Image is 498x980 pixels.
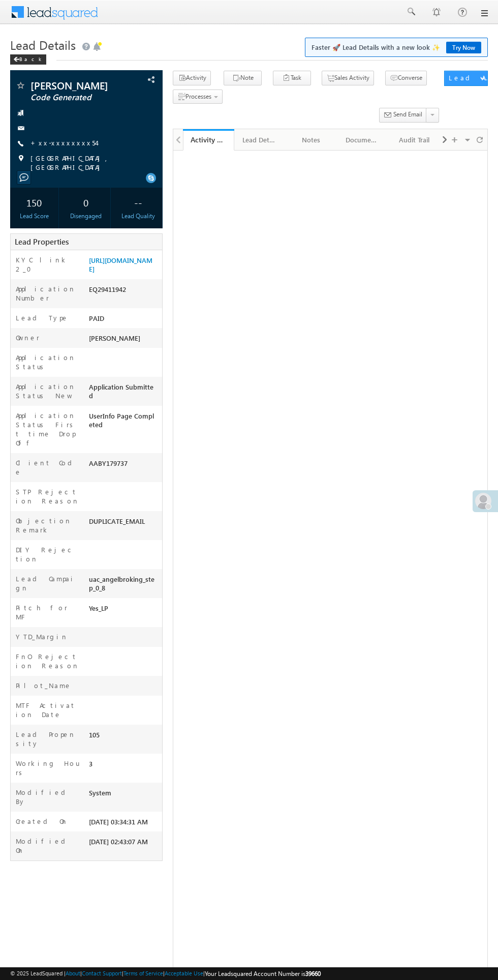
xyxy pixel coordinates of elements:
a: Contact Support [82,970,122,976]
button: Processes [173,90,223,104]
label: FnO Rejection Reason [16,652,79,670]
div: Back [10,54,46,65]
button: Converse [385,71,427,85]
a: Try Now [446,42,481,53]
span: [GEOGRAPHIC_DATA], [GEOGRAPHIC_DATA] [30,154,151,172]
label: YTD_Margin [16,632,68,641]
label: Modified By [16,788,79,806]
label: Pitch for MF [16,603,79,621]
div: AABY179737 [86,458,162,472]
label: Created On [16,817,68,826]
li: Lead Details [234,129,286,150]
label: Lead Campaign [16,574,79,592]
a: Lead Details [234,129,286,151]
label: Application Status New [16,382,79,400]
div: [DATE] 02:43:07 AM [86,837,162,851]
label: Application Status First time Drop Off [16,411,79,448]
div: [DATE] 03:34:31 AM [86,817,162,831]
li: Activity History [183,129,234,150]
label: STP Rejection Reason [16,487,79,506]
span: Your Leadsquared Account Number is [205,970,321,977]
button: Note [224,71,262,85]
span: [PERSON_NAME] [89,334,140,342]
div: Disengaged [65,212,108,221]
div: -- [116,193,160,212]
div: 105 [86,730,162,744]
label: Working Hours [16,759,79,777]
div: EQ29411942 [86,284,162,299]
a: Activity History [183,129,234,151]
span: Code Generated [30,93,123,103]
span: © 2025 LeadSquared | | | | | [10,969,321,978]
div: 150 [13,193,56,212]
div: Documents [346,134,380,146]
label: Owner [16,333,40,342]
a: About [66,970,80,976]
a: Acceptable Use [165,970,203,976]
div: 3 [86,759,162,773]
label: MTF Activation Date [16,701,79,719]
div: Lead Actions [449,73,492,82]
span: Processes [185,93,211,100]
div: Activity History [191,135,227,144]
a: +xx-xxxxxxxx54 [30,138,96,147]
span: Lead Properties [15,236,69,247]
a: Back [10,54,51,63]
label: DIY Rejection [16,545,79,563]
div: Yes_LP [86,603,162,617]
label: Application Status [16,353,79,371]
button: Task [273,71,311,85]
button: Activity [173,71,211,85]
div: UserInfo Page Completed [86,411,162,434]
span: Faster 🚀 Lead Details with a new look ✨ [312,42,481,52]
div: Lead Score [13,212,56,221]
div: Lead Details [242,134,276,146]
a: Audit Trail [389,129,440,151]
div: uac_angelbroking_step_0_8 [86,574,162,597]
div: 0 [65,193,108,212]
label: Client Code [16,458,79,477]
a: Notes [286,129,337,151]
span: [PERSON_NAME] [30,80,123,91]
button: Send Email [379,108,427,123]
label: Pilot_Name [16,681,72,690]
span: Lead Details [10,37,76,53]
label: Lead Type [16,313,69,322]
div: DUPLICATE_EMAIL [86,516,162,530]
button: Sales Activity [322,71,374,85]
button: Lead Actions [444,71,488,86]
label: Application Number [16,284,79,303]
a: Documents [337,129,389,151]
label: Lead Propensity [16,730,79,748]
a: Terms of Service [123,970,163,976]
div: System [86,788,162,802]
label: KYC link 2_0 [16,255,79,274]
span: 39660 [305,970,321,977]
div: PAID [86,313,162,328]
div: Notes [294,134,328,146]
label: Modified On [16,837,79,855]
label: Objection Remark [16,516,79,534]
div: Audit Trail [397,134,431,146]
div: Lead Quality [116,212,160,221]
div: Application Submitted [86,382,162,405]
span: Send Email [393,110,422,119]
a: [URL][DOMAIN_NAME] [89,256,152,273]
